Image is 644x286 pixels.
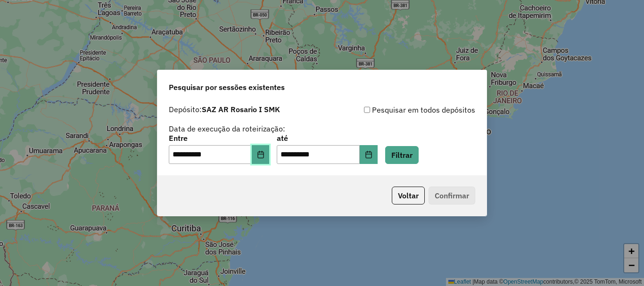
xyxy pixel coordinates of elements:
[360,145,378,164] button: Choose Date
[169,123,285,134] label: Data de execução da roteirização:
[252,145,270,164] button: Choose Date
[169,104,280,115] label: Depósito:
[385,146,419,164] button: Filtrar
[169,132,269,144] label: Entre
[202,105,280,114] strong: SAZ AR Rosario I SMK
[169,82,285,93] span: Pesquisar por sessões existentes
[277,132,377,144] label: até
[392,187,425,204] button: Voltar
[322,104,475,115] div: Pesquisar em todos depósitos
